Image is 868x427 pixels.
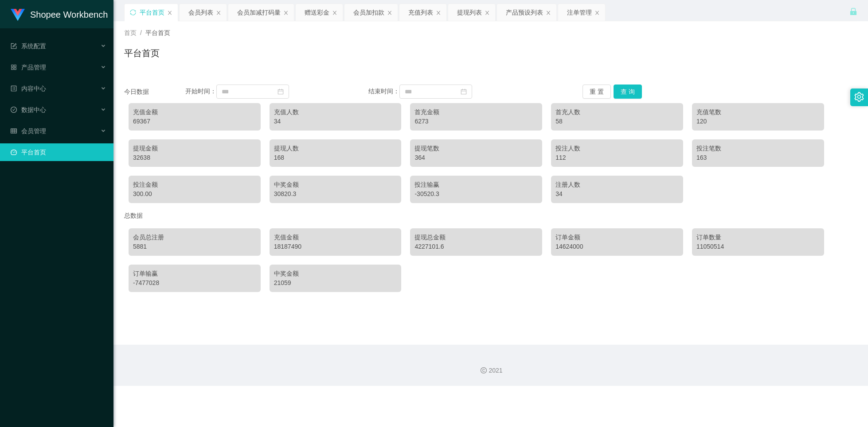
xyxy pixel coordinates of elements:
[546,10,551,15] i: 图标: close
[408,4,433,21] div: 充值列表
[555,242,679,251] div: 14624000
[133,278,256,288] div: -7477028
[485,10,490,15] i: 图标: close
[461,88,467,95] i: 图标: calendar
[278,88,284,95] i: 图标: calendar
[188,4,213,21] div: 会员列表
[237,4,281,21] div: 会员加减打码量
[696,153,820,162] div: 163
[555,189,679,199] div: 34
[216,10,221,15] i: 图标: close
[283,10,289,15] i: 图标: close
[124,46,160,60] h1: 平台首页
[274,278,397,288] div: 21059
[414,180,538,189] div: 投注输赢
[124,87,185,96] div: 今日数据
[414,153,538,162] div: 364
[854,92,864,102] i: 图标: setting
[133,242,256,251] div: 5881
[414,233,538,242] div: 提现总金额
[274,242,397,251] div: 18187490
[11,42,46,50] span: 系统配置
[11,128,17,134] i: 图标: table
[594,10,600,15] i: 图标: close
[696,108,820,117] div: 充值笔数
[274,108,397,117] div: 充值人数
[130,9,136,15] i: 图标: sync
[414,189,538,199] div: -30520.3
[133,233,256,242] div: 会员总注册
[696,117,820,126] div: 120
[583,85,611,99] button: 重 置
[555,233,679,242] div: 订单金额
[133,153,256,162] div: 32638
[124,29,137,36] span: 首页
[387,10,392,15] i: 图标: close
[849,8,857,15] i: 图标: lock
[274,189,397,199] div: 30820.3
[11,127,46,135] span: 会员管理
[555,117,679,126] div: 58
[414,117,538,126] div: 6273
[133,117,256,126] div: 69367
[696,144,820,153] div: 投注笔数
[555,108,679,117] div: 首充人数
[145,29,170,36] span: 平台首页
[11,64,46,71] span: 产品管理
[555,144,679,153] div: 投注人数
[368,88,399,95] span: 结束时间：
[133,189,256,199] div: 300.00
[614,85,642,99] button: 查 询
[274,180,397,189] div: 中奖金额
[11,143,106,161] a: 图标: dashboard平台首页
[11,85,46,92] span: 内容中心
[133,269,256,278] div: 订单输赢
[274,233,397,242] div: 充值金额
[414,144,538,153] div: 提现笔数
[274,144,397,153] div: 提现人数
[11,107,17,113] i: 图标: check-circle-o
[140,4,164,21] div: 平台首页
[133,180,256,189] div: 投注金额
[140,29,142,36] span: /
[436,10,441,15] i: 图标: close
[274,117,397,126] div: 34
[274,153,397,162] div: 168
[11,43,17,49] i: 图标: form
[185,88,216,95] span: 开始时间：
[567,4,592,21] div: 注单管理
[124,208,857,224] div: 总数据
[696,233,820,242] div: 订单数量
[506,4,543,21] div: 产品预设列表
[305,4,329,21] div: 赠送彩金
[11,11,108,18] a: Shopee Workbench
[696,242,820,251] div: 11050514
[555,153,679,162] div: 112
[11,64,17,70] i: 图标: appstore-o
[414,242,538,251] div: 4227101.6
[30,0,108,29] h1: Shopee Workbench
[167,10,172,15] i: 图标: close
[414,108,538,117] div: 首充金额
[11,85,17,92] i: 图标: profile
[555,180,679,189] div: 注册人数
[133,108,256,117] div: 充值金额
[481,367,487,373] i: 图标: copyright
[457,4,482,21] div: 提现列表
[353,4,384,21] div: 会员加扣款
[133,144,256,153] div: 提现金额
[11,9,25,21] img: logo.9652507e.png
[332,10,337,15] i: 图标: close
[121,366,861,375] div: 2021
[274,269,397,278] div: 中奖金额
[11,106,46,113] span: 数据中心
